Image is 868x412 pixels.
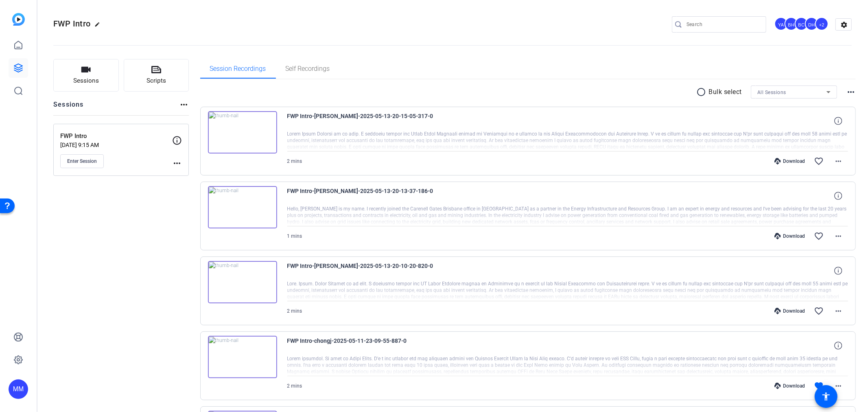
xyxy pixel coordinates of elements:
mat-icon: favorite [814,381,824,391]
mat-icon: favorite_border [814,306,824,316]
button: Scripts [124,59,189,92]
span: Sessions [73,76,99,85]
div: BH [785,17,798,31]
img: thumb-nail [208,186,277,228]
img: thumb-nail [208,261,277,303]
span: FWP Intro-[PERSON_NAME]-2025-05-13-20-15-05-317-0 [287,111,438,131]
mat-icon: more_horiz [833,231,843,241]
button: Enter Session [60,154,104,168]
input: Search [687,20,760,29]
mat-icon: favorite_border [814,156,824,166]
span: FWP Intro-[PERSON_NAME]-2025-05-13-20-13-37-186-0 [287,186,438,206]
button: Sessions [53,59,119,92]
ngx-avatar: Betty Hoover [785,17,799,31]
mat-icon: radio_button_unchecked [697,87,709,97]
span: Self Recordings [286,66,330,72]
mat-icon: more_horiz [179,100,189,110]
div: Download [770,308,809,314]
h2: Sessions [53,100,84,115]
span: All Sessions [757,90,786,95]
div: +2 [815,17,829,31]
mat-icon: more_horiz [833,381,843,391]
p: FWP Intro [60,131,172,141]
mat-icon: settings [836,19,852,31]
mat-icon: more_horiz [833,306,843,316]
span: 1 mins [287,233,302,239]
img: thumb-nail [208,111,277,153]
span: FWP Intro-[PERSON_NAME]-2025-05-13-20-10-20-820-0 [287,261,438,281]
p: Bulk select [709,87,742,97]
span: 2 mins [287,308,302,314]
div: Download [770,158,809,164]
span: Enter Session [67,158,97,164]
div: Download [770,383,809,389]
span: 2 mins [287,383,302,389]
mat-icon: more_horiz [172,158,182,168]
div: YA [774,17,788,31]
img: thumb-nail [208,336,277,378]
mat-icon: more_horiz [846,87,856,97]
p: [DATE] 9:15 AM [60,142,172,148]
div: Download [770,233,809,239]
img: blue-gradient.svg [12,13,25,26]
mat-icon: more_horiz [833,156,843,166]
div: BC [795,17,808,31]
mat-icon: accessibility [821,392,831,401]
span: FWP Intro-chongj-2025-05-11-23-09-55-887-0 [287,336,438,355]
mat-icon: edit [94,22,104,31]
div: MM [9,379,28,399]
mat-icon: favorite_border [814,231,824,241]
ngx-avatar: Don Harmer [805,17,819,31]
span: Scripts [146,76,166,85]
ngx-avatar: York, Ashley [774,17,789,31]
ngx-avatar: Bordone, Chris D. [795,17,809,31]
span: 2 mins [287,158,302,164]
span: FWP Intro [53,19,90,28]
div: DH [805,17,818,31]
span: Session Recordings [210,66,266,72]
